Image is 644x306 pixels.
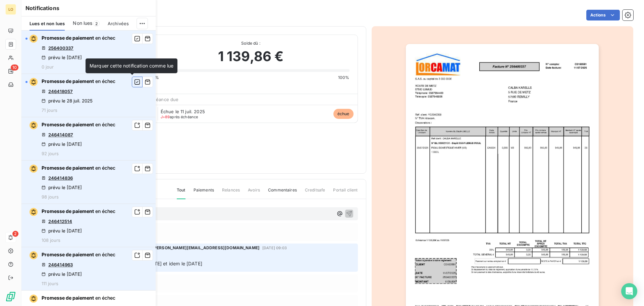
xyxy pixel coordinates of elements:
span: 98 jours [42,194,59,200]
div: LO [5,4,16,15]
span: Commentaires [268,187,297,199]
span: en échec [95,252,115,257]
div: prévu le [DATE] [42,55,82,60]
span: en échec [95,295,115,301]
button: Promesse de paiement en échec246414836prévu le [DATE]98 jours [21,161,156,204]
span: Promesse de paiement [42,35,94,41]
span: Tout [177,187,185,199]
span: Lues et non lues [30,21,65,26]
a: 246414087 [48,132,73,137]
span: Portail client [333,187,358,199]
img: Logo LeanPay [5,291,16,302]
button: Promesse de paiement en échec246414963prévu le [DATE]111 jours [21,247,156,291]
span: 100% [338,75,350,81]
span: Échéance due [148,97,179,102]
span: en échec [95,35,115,41]
div: prévu le [DATE] [42,228,82,233]
div: Open Intercom Messenger [621,283,637,299]
span: 111 jours [42,281,58,286]
a: 246418057 [48,89,73,94]
span: Promesse de paiement [42,78,94,84]
div: prévu le [DATE] [42,271,82,277]
span: Paiements [194,187,214,199]
button: Promesse de paiement en échec246412514prévu le [DATE]108 jours [21,204,156,247]
span: après échéance [161,115,198,119]
span: Promesse de paiement [42,295,94,301]
span: Solde dû : [152,40,350,46]
span: Archivées [108,21,129,26]
span: échue [333,109,354,119]
span: 2 [12,231,18,237]
a: 246414836 [48,175,73,181]
button: Promesse de paiement en échec246418057prévu le 28 juil. 202571 jours [21,74,156,117]
span: Avoirs [248,187,260,199]
span: Promesse de paiement [42,165,94,171]
h6: Notifications [25,4,152,12]
span: Relances [222,187,240,199]
span: 1 139,86 € [218,46,284,67]
a: 246414963 [48,262,73,267]
div: prévu le [DATE] [42,185,82,190]
button: Promesse de paiement en échec256400337prévu le [DATE]0 jour [21,31,156,74]
span: J+89 [161,115,170,119]
span: Promesse de paiement [42,208,94,214]
div: prévu le 28 juil. 2025 [42,98,93,103]
span: Échue le 11 juil. 2025 [161,109,205,114]
span: 10 [11,64,18,71]
span: en échec [95,122,115,127]
span: Promesse de paiement [42,252,94,257]
span: Promesse de paiement [42,122,94,127]
span: Marquer cette notification comme lue [90,63,173,69]
div: prévu le [DATE] [42,141,82,147]
span: en échec [95,208,115,214]
span: 108 jours [42,237,60,243]
span: Creditsafe [305,187,325,199]
a: 256400337 [48,45,73,51]
span: Non lues [73,20,92,27]
span: 71 jours [42,107,57,113]
span: [DATE] 09:03 [262,246,287,250]
span: 2 [93,20,100,27]
span: en échec [95,165,115,171]
span: en échec [95,78,115,84]
button: Actions [586,10,620,20]
button: Promesse de paiement en échec246414087prévu le [DATE]92 jours [21,117,156,161]
a: 246412514 [48,219,72,224]
span: 0 jour [42,64,54,70]
span: 92 jours [42,151,59,156]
